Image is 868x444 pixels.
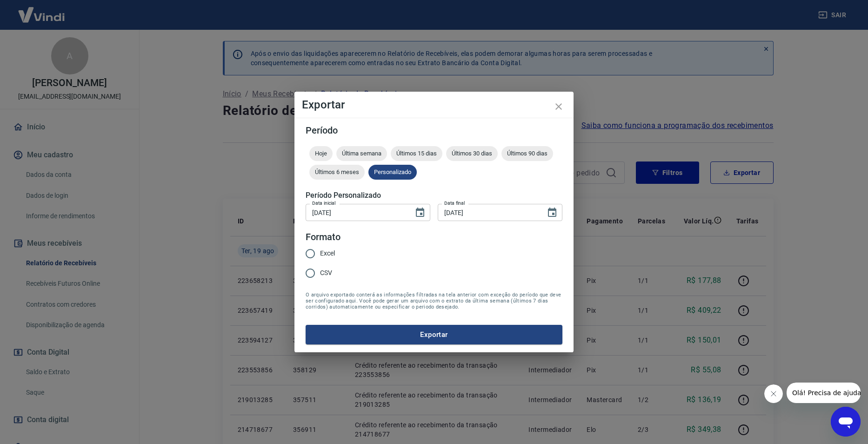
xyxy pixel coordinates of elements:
[302,99,566,110] h4: Exportar
[309,165,365,180] div: Últimos 6 meses
[306,230,341,244] legend: Formato
[543,203,561,222] button: Choose date, selected date is 19 de ago de 2025
[336,150,387,157] span: Última semana
[336,146,387,161] div: Última semana
[306,191,562,200] h5: Período Personalizado
[444,200,465,207] label: Data final
[306,325,562,344] button: Exportar
[309,150,333,157] span: Hoje
[831,407,861,437] iframe: Botão para abrir a janela de mensagens
[764,384,783,403] iframe: Fechar mensagem
[501,150,553,157] span: Últimos 90 dias
[446,146,498,161] div: Últimos 30 dias
[501,146,553,161] div: Últimos 90 dias
[391,146,442,161] div: Últimos 15 dias
[368,165,417,180] div: Personalizado
[6,7,78,14] span: Olá! Precisa de ajuda?
[320,249,335,258] span: Excel
[391,150,442,157] span: Últimos 15 dias
[306,292,562,310] span: O arquivo exportado conterá as informações filtradas na tela anterior com exceção do período que ...
[548,95,570,118] button: close
[309,146,333,161] div: Hoje
[306,126,562,135] h5: Período
[446,150,498,157] span: Últimos 30 dias
[320,268,332,278] span: CSV
[411,203,429,222] button: Choose date, selected date is 19 de ago de 2025
[368,168,417,175] span: Personalizado
[438,204,539,221] input: DD/MM/YYYY
[309,168,365,175] span: Últimos 6 meses
[306,204,407,221] input: DD/MM/YYYY
[787,383,861,403] iframe: Mensagem da empresa
[312,200,336,207] label: Data inicial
